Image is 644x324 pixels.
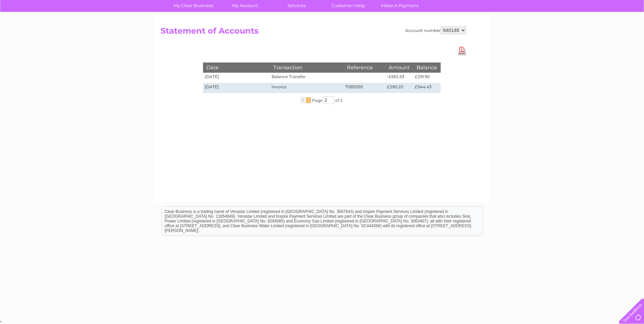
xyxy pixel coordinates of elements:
[560,29,581,34] a: Telecoms
[270,83,343,93] td: Invoice
[162,4,483,33] div: Clear Business is a trading name of Verastar Limited (registered in [GEOGRAPHIC_DATA] No. 3667643...
[203,62,270,72] th: Date
[516,3,563,12] a: 0333 014 3131
[599,29,615,34] a: Contact
[413,62,440,72] th: Balance
[203,83,270,93] td: [DATE]
[525,29,537,34] a: Water
[385,83,413,93] td: £290.20
[405,26,466,34] div: Account number
[301,97,305,103] span: 1
[335,98,339,103] span: of
[203,73,270,83] td: [DATE]
[458,46,466,55] a: Download Pdf
[344,83,386,93] td: 7085559
[622,29,638,34] a: Log out
[344,62,386,72] th: Reference
[312,98,323,103] span: Page
[22,18,57,38] img: logo.png
[161,26,466,39] h2: Statement of Accounts
[385,73,413,83] td: -£652.53
[340,98,343,103] span: 2
[585,29,595,34] a: Blog
[270,73,343,83] td: Balance Transfer
[413,83,440,93] td: £944.43
[306,97,311,103] span: 2
[270,62,343,72] th: Transaction
[541,29,556,34] a: Energy
[413,73,440,83] td: £291.90
[385,62,413,72] th: Amount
